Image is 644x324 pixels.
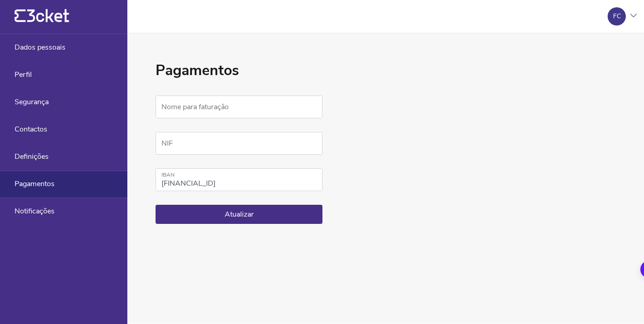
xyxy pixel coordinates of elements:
[156,61,322,81] h1: Pagamentos
[15,10,25,22] g: {' '}
[15,180,55,188] span: Pagamentos
[15,43,65,51] span: Dados pessoais
[15,71,32,79] span: Perfil
[15,18,69,25] a: {' '}
[15,125,47,133] span: Contactos
[613,13,621,20] div: FC
[15,152,49,161] span: Definições
[15,207,55,215] span: Notificações
[156,96,322,118] input: Nome para faturação
[156,205,322,224] button: Atualizar
[156,132,322,155] input: NIF
[15,98,49,106] span: Segurança
[156,168,322,191] input: IBAN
